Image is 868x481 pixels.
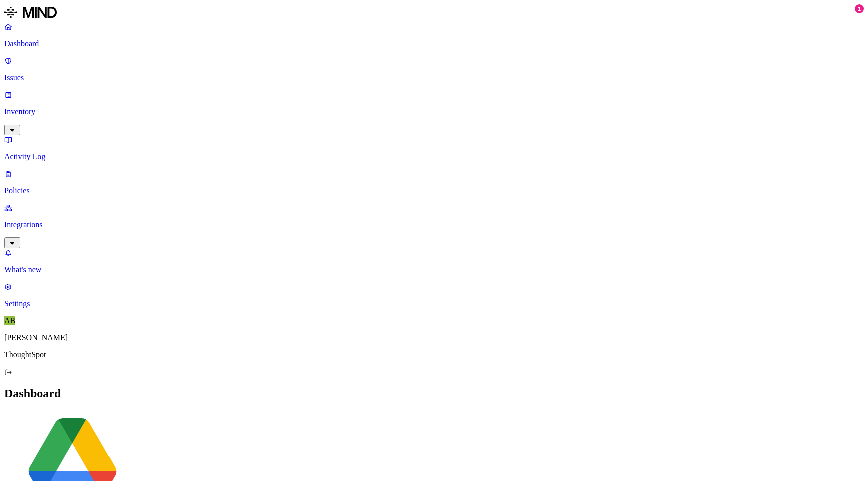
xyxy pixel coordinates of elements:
p: Policies [4,186,864,195]
img: MIND [4,4,57,20]
p: Dashboard [4,39,864,48]
p: Settings [4,299,864,308]
a: Settings [4,282,864,308]
a: Dashboard [4,22,864,48]
h2: Dashboard [4,387,864,400]
p: Inventory [4,107,864,116]
p: Issues [4,73,864,82]
span: AB [4,316,15,325]
p: ThoughtSpot [4,350,864,359]
p: What's new [4,265,864,274]
a: Activity Log [4,135,864,161]
a: Inventory [4,90,864,134]
a: MIND [4,4,864,22]
a: Issues [4,56,864,82]
p: Integrations [4,220,864,229]
div: 1 [855,4,864,13]
a: Integrations [4,203,864,247]
p: Activity Log [4,152,864,161]
a: Policies [4,169,864,195]
a: What's new [4,248,864,274]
